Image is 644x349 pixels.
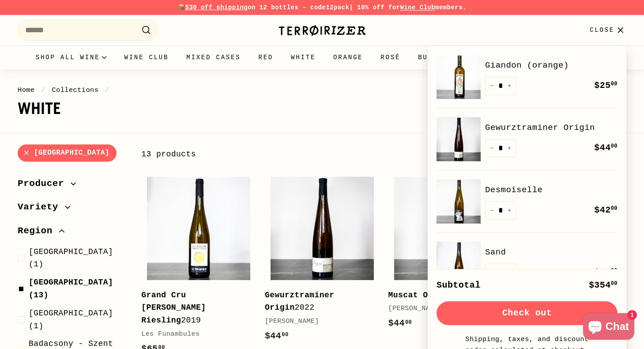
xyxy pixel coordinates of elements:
div: 2022 [265,289,371,315]
b: Gewurztraminer Origin [265,291,335,312]
div: 2022 [388,289,494,302]
div: 2019 [141,289,247,327]
a: Sand [485,246,618,259]
button: Increase item quantity by one [503,77,516,95]
div: [PERSON_NAME] [388,303,494,314]
sup: 00 [282,332,288,338]
img: Gewurztraminer Origin [437,117,481,161]
a: Mixed Cases [177,46,249,69]
span: $44 [388,318,412,328]
inbox-online-store-chat: Shopify online store chat [580,313,637,342]
button: Check out [437,301,618,325]
a: Bubbles [409,46,461,69]
button: Reduce item quantity by one [485,139,498,157]
nav: breadcrumbs [18,85,626,95]
div: [PERSON_NAME] [265,316,371,327]
img: Giandon (orange) [437,55,481,99]
span: / [39,86,48,94]
strong: 12pack [326,4,349,11]
span: [GEOGRAPHIC_DATA] [29,247,113,256]
span: $44 [265,331,289,341]
span: / [103,86,112,94]
a: Gewurztraminer Origin [485,121,618,134]
a: Wine Club [400,4,435,11]
sup: 00 [611,81,618,87]
button: Close [584,17,632,43]
span: Region [18,224,59,239]
span: [GEOGRAPHIC_DATA] [29,278,113,287]
button: Variety [18,197,127,221]
div: Les Funambules [141,329,247,340]
span: $32 [594,267,618,277]
a: Orange [324,46,372,69]
button: Region [18,221,127,245]
summary: Shop all wine [27,46,116,69]
a: Collections [52,86,98,94]
b: Grand Cru [PERSON_NAME] Riesling [141,291,206,325]
sup: 00 [611,281,618,287]
b: Muscat Origin [388,291,453,300]
span: $25 [594,80,618,91]
sup: 00 [611,143,618,149]
button: Increase item quantity by one [503,264,516,282]
a: [GEOGRAPHIC_DATA] [18,144,117,162]
sup: 00 [611,268,618,274]
a: Wine Club [115,46,177,69]
a: Desmoiselle [485,183,618,197]
span: (13) [29,276,127,302]
sup: 00 [611,205,618,212]
button: Reduce item quantity by one [485,201,498,220]
div: $354 [589,278,618,292]
button: Reduce item quantity by one [485,264,498,282]
a: Home [18,86,35,94]
img: Sand [437,242,481,286]
a: White [282,46,324,69]
span: Producer [18,176,71,191]
span: $44 [594,143,618,153]
span: [GEOGRAPHIC_DATA] [29,309,113,318]
span: $42 [594,205,618,215]
h1: White [18,100,626,118]
sup: 00 [405,319,412,326]
div: 13 products [141,148,384,161]
span: (1) [29,246,127,271]
a: Giandon (orange) [485,59,618,72]
span: $30 off shipping [185,4,248,11]
span: (1) [29,307,127,333]
button: Producer [18,174,127,198]
button: Increase item quantity by one [503,139,516,157]
button: Reduce item quantity by one [485,77,498,95]
a: Muscat Origin2022[PERSON_NAME] [388,171,503,340]
img: Desmoiselle [437,179,481,224]
div: Subtotal [437,278,481,292]
span: Close [590,25,614,35]
button: Increase item quantity by one [503,201,516,220]
span: Variety [18,200,65,215]
p: 📦 on 12 bottles - code | 10% off for members. [18,3,626,12]
a: Rosé [372,46,409,69]
a: Red [249,46,282,69]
